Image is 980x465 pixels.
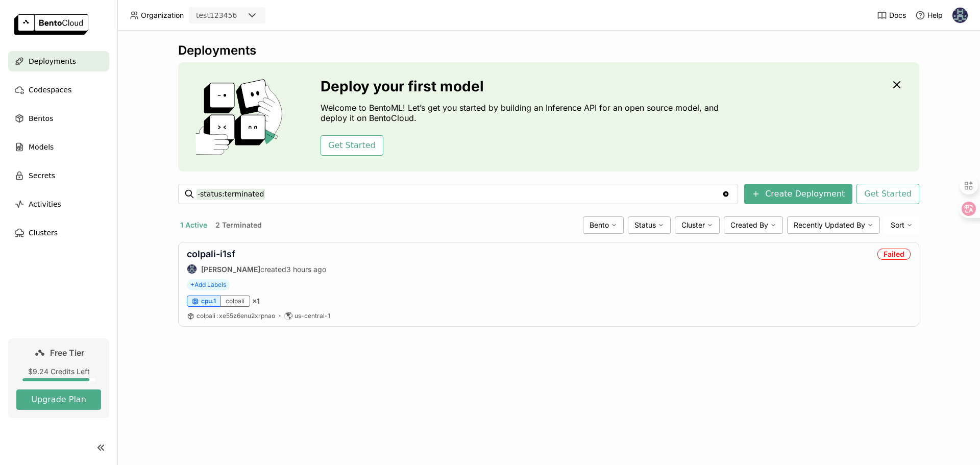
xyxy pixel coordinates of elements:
button: 1 Active [178,218,209,232]
div: Recently Updated By [787,216,880,234]
span: Secrets [29,169,55,182]
button: Get Started [856,184,919,204]
div: Status [628,216,671,234]
a: colpali:xe55z6enu2xrpnao [197,312,275,320]
span: colpali xe55z6enu2xrpnao [197,312,275,320]
span: Bento [590,221,609,230]
strong: [PERSON_NAME] [201,265,260,274]
img: Kacper Kuźnik [187,264,197,274]
a: Deployments [8,51,109,71]
a: Models [8,137,109,157]
span: Deployments [29,55,76,67]
div: Deployments [178,43,919,58]
span: Clusters [29,227,58,239]
a: Free Tier$9.24 Credits LeftUpgrade Plan [8,338,109,418]
span: × 1 [252,297,260,306]
span: us-central-1 [295,312,330,320]
span: 3 hours ago [286,265,326,274]
span: Bentos [29,112,53,125]
div: Help [915,10,943,20]
span: Recently Updated By [794,221,865,230]
button: Upgrade Plan [16,389,101,410]
div: Failed [877,249,911,260]
span: Status [634,221,656,230]
input: Search [197,186,722,202]
a: Bentos [8,108,109,129]
a: Secrets [8,165,109,186]
p: Welcome to BentoML! Let’s get you started by building an Inference API for an open source model, ... [321,103,724,123]
img: Kacper Kuźnik [952,8,968,23]
input: Selected test123456. [238,11,239,21]
span: Sort [891,221,904,230]
span: Free Tier [50,348,84,358]
span: Created By [730,221,768,230]
img: logo [14,14,88,35]
span: Models [29,141,54,153]
a: colpali-i1sf [187,249,235,259]
div: Bento [583,216,624,234]
a: Clusters [8,223,109,243]
button: Create Deployment [744,184,852,204]
div: Created By [724,216,783,234]
span: Activities [29,198,61,210]
span: cpu.1 [201,297,216,305]
span: Organization [141,11,184,20]
div: Sort [884,216,919,234]
div: $9.24 Credits Left [16,367,101,376]
a: Codespaces [8,80,109,100]
span: Cluster [681,221,705,230]
span: : [216,312,218,320]
svg: Clear value [722,190,730,198]
div: colpali [220,296,250,307]
h3: Deploy your first model [321,78,724,94]
a: Docs [877,10,906,20]
button: 2 Terminated [213,218,264,232]
div: Cluster [675,216,720,234]
div: test123456 [196,10,237,20]
span: Codespaces [29,84,71,96]
span: +Add Labels [187,279,230,290]
div: created [187,264,326,274]
img: cover onboarding [186,79,296,155]
a: Activities [8,194,109,214]
span: Docs [889,11,906,20]
span: Help [927,11,943,20]
button: Get Started [321,135,383,156]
